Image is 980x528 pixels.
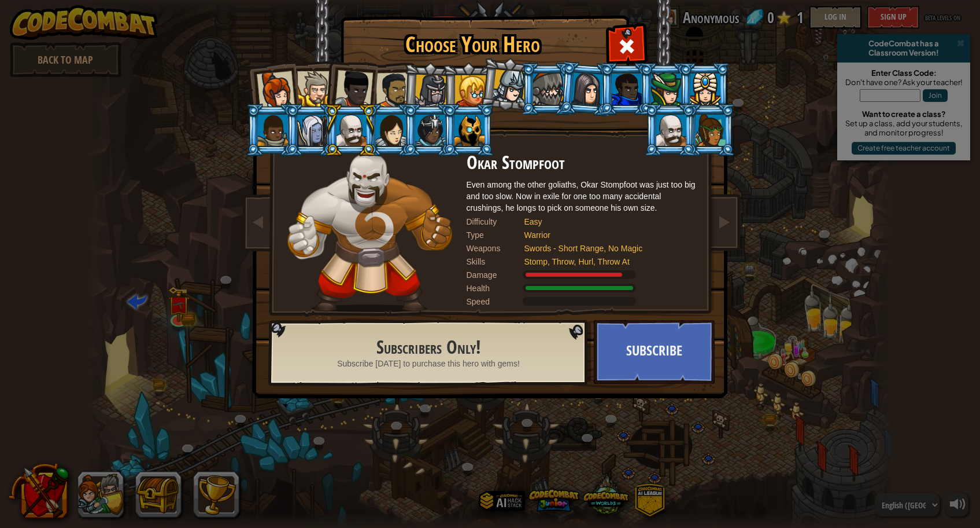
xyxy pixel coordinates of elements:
div: Type [467,229,524,241]
div: Even among the other goliaths, Okar Stompfoot was just too big and too slow. Now in exile for one... [467,179,698,214]
div: Moves at 4 meters per second. [467,296,698,307]
div: Swords - Short Range, No Magic [524,243,686,254]
div: Weapons [467,243,524,254]
li: Sir Tharin Thunderfist [285,61,337,113]
h2: Okar Stompfoot [467,153,698,173]
img: language-selector-background.png [268,320,591,386]
li: Naria of the Leaf [639,63,691,115]
li: Okar Stompfoot [324,104,376,156]
button: Subscribe [594,320,715,384]
li: Hattori Hanzō [479,56,536,113]
div: Warrior [524,229,686,241]
li: Pender Spellbane [678,63,730,115]
li: Arryn Stonewall [246,104,298,156]
li: Illia Shieldsmith [364,104,416,156]
span: Subscribe [DATE] to purchase this hero with gems! [337,358,520,369]
div: Easy [524,216,686,228]
div: Gains 200% of listed Warrior armor health. [467,283,698,294]
li: Zana Woodheart [683,104,735,156]
li: Usara Master Wizard [403,104,455,156]
div: Health [467,283,524,294]
div: Speed [467,296,524,307]
div: Skills [467,256,524,267]
li: Lady Ida Justheart [322,58,379,115]
li: Ritic the Cold [442,104,494,156]
li: Omarn Brewstone [558,61,613,117]
li: Amara Arrowhead [401,61,456,117]
div: Deals 160% of listed Warrior weapon damage. [467,269,698,281]
div: Difficulty [467,216,524,228]
li: Senick Steelclaw [521,63,573,115]
li: Gordon the Stalwart [600,63,652,115]
h1: Choose Your Hero [343,32,603,57]
li: Okar Stompfoot [644,104,696,156]
li: Captain Anya Weston [243,60,300,117]
h2: Subscribers Only! [295,338,562,358]
li: Miss Hushbaum [442,63,494,115]
li: Alejandro the Duelist [363,62,416,116]
li: Nalfar Cryptor [285,104,337,156]
img: goliath-pose.png [287,153,452,312]
div: Stomp, Throw, Hurl, Throw At [524,256,686,267]
div: Damage [467,269,524,281]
